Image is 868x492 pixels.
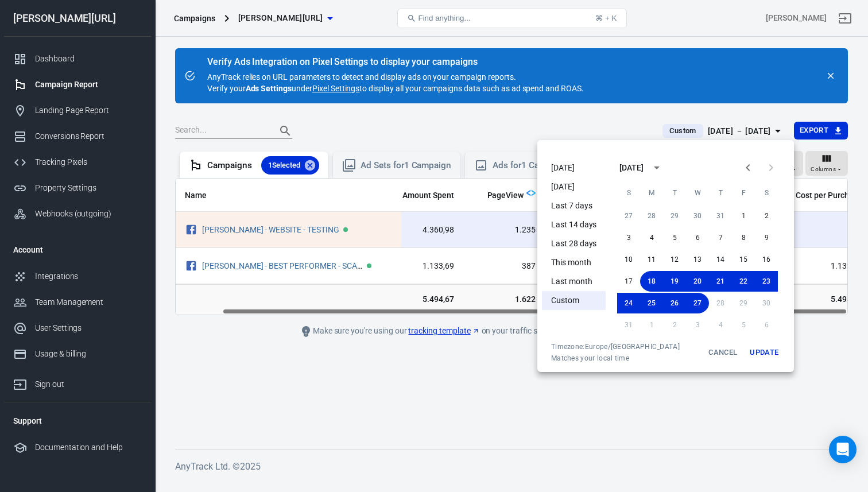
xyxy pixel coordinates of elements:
span: Thursday [710,181,731,204]
button: 3 [617,227,640,248]
div: Open Intercom Messenger [829,436,857,463]
li: [DATE] [542,158,606,177]
span: Monday [641,181,662,204]
button: 25 [640,293,663,313]
button: 10 [617,249,640,270]
button: 27 [686,293,709,313]
button: 24 [617,293,640,313]
li: Last 28 days [542,234,606,253]
button: Update [746,342,782,363]
button: 6 [686,227,709,248]
button: Cancel [704,342,741,363]
button: 7 [709,227,732,248]
button: 21 [709,271,732,292]
button: 9 [755,227,778,248]
button: 12 [663,249,686,270]
button: 31 [709,206,732,226]
button: 30 [686,206,709,226]
div: [DATE] [619,162,644,174]
li: [DATE] [542,177,606,196]
button: calendar view is open, switch to year view [647,158,666,177]
button: 28 [640,206,663,226]
li: Last month [542,272,606,291]
li: Custom [542,291,606,310]
span: Wednesday [687,181,708,204]
button: 26 [663,293,686,313]
button: 8 [732,227,755,248]
span: Sunday [618,181,639,204]
button: 2 [755,206,778,226]
button: 27 [617,206,640,226]
li: Last 14 days [542,215,606,234]
div: Timezone: Europe/[GEOGRAPHIC_DATA] [551,342,680,351]
span: Tuesday [664,181,685,204]
span: Matches your local time [551,354,680,363]
button: 20 [686,271,709,292]
li: Last 7 days [542,196,606,215]
button: 16 [755,249,778,270]
button: 22 [732,271,755,292]
button: 23 [755,271,778,292]
span: Friday [733,181,754,204]
button: 17 [617,271,640,292]
button: 19 [663,271,686,292]
button: Previous month [737,156,759,179]
button: 1 [732,206,755,226]
button: 4 [640,227,663,248]
button: 18 [640,271,663,292]
button: 29 [663,206,686,226]
button: 5 [663,227,686,248]
button: 13 [686,249,709,270]
button: 14 [709,249,732,270]
button: 15 [732,249,755,270]
button: 11 [640,249,663,270]
span: Saturday [756,181,777,204]
li: This month [542,253,606,272]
